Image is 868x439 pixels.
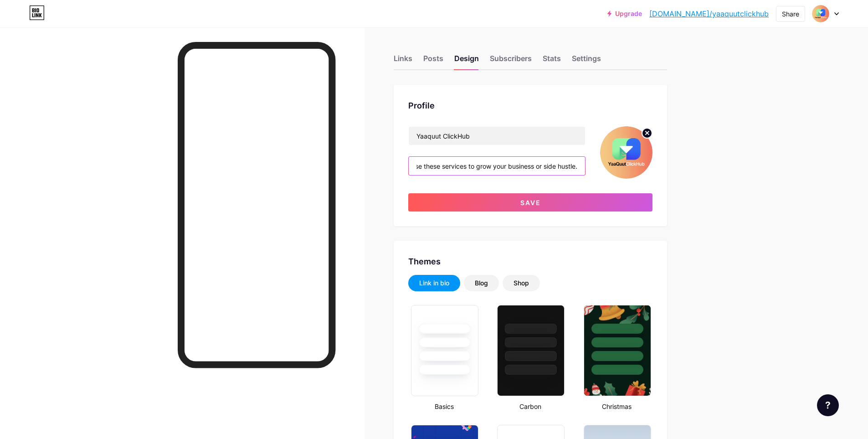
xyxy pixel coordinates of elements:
[494,402,566,411] div: Carbon
[607,10,642,17] a: Upgrade
[419,279,449,288] div: Link in bio
[649,8,769,19] a: [DOMAIN_NAME]/yaaquutclickhub
[490,53,532,69] div: Subscribers
[572,53,601,69] div: Settings
[408,193,652,212] button: Save
[514,279,529,288] div: Shop
[812,5,829,22] img: yaaquutclickhub
[408,99,652,112] div: Profile
[423,53,443,69] div: Posts
[520,199,541,207] span: Save
[782,9,799,19] div: Share
[600,126,652,179] img: yaaquutclickhub
[543,53,561,69] div: Stats
[409,157,585,175] input: Bio
[408,255,652,268] div: Themes
[581,402,652,411] div: Christmas
[394,53,412,69] div: Links
[408,402,480,411] div: Basics
[454,53,479,69] div: Design
[475,279,488,288] div: Blog
[409,127,585,145] input: Name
